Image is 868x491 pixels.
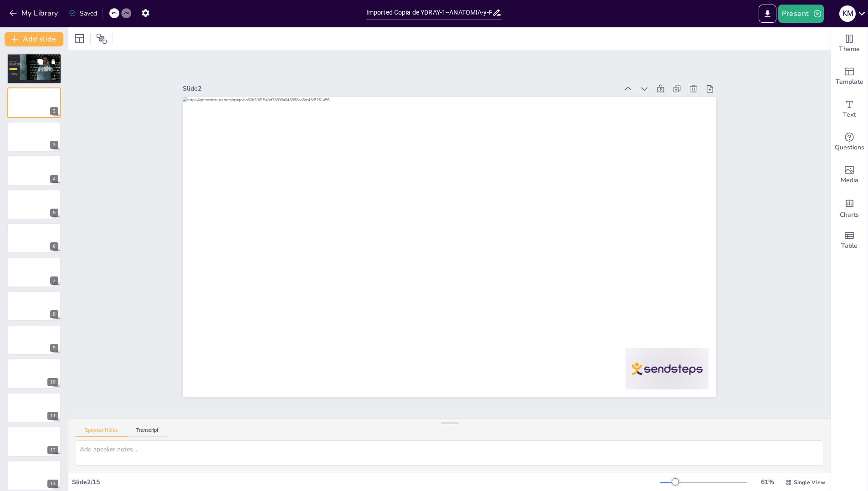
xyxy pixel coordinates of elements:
[50,344,58,352] div: 9
[96,33,107,44] span: Position
[7,53,62,84] div: 1
[794,479,825,486] span: Single View
[50,107,58,115] div: 2
[839,44,860,54] span: Theme
[47,378,58,386] div: 10
[840,210,859,220] span: Charts
[51,73,59,82] div: 1
[50,175,58,183] div: 4
[835,143,864,153] span: Questions
[778,5,824,23] button: Present
[7,257,61,287] div: 7
[12,56,17,58] span: Sendsteps
[831,224,868,257] div: Add a table
[831,191,868,224] div: Add charts and graphs
[7,122,61,152] div: 3
[839,5,856,23] button: k M
[7,189,61,220] div: 5
[843,110,856,120] span: Text
[831,60,868,93] div: Add ready made slides
[7,155,61,185] div: 4
[69,9,97,18] div: Saved
[47,446,58,454] div: 12
[76,427,127,437] button: Speaker Notes
[9,65,19,66] span: Increase your business quickly with us
[50,276,58,285] div: 7
[72,31,87,46] div: Layout
[7,325,61,355] div: 9
[7,291,61,321] div: 8
[831,126,868,159] div: Get real-time input from your audience
[839,5,856,22] div: k M
[11,69,16,70] span: START NOW
[127,427,168,437] button: Transcript
[836,77,863,87] span: Template
[5,32,63,46] button: Add slide
[72,478,660,486] div: Slide 2 / 15
[7,6,62,20] button: My Library
[831,93,868,126] div: Add text boxes
[50,242,58,251] div: 6
[831,159,868,191] div: Add images, graphics, shapes or video
[7,223,61,253] div: 6
[35,56,46,67] button: Duplicate Slide
[10,61,17,63] span: DIGITAL
[47,480,58,488] div: 13
[50,209,58,217] div: 5
[759,5,776,23] button: Export to PowerPoint
[12,58,14,59] span: Editor
[48,56,59,67] button: Delete Slide
[9,63,21,65] span: DESIGN TOOL
[756,478,778,486] div: 61 %
[841,241,858,251] span: Table
[7,87,61,118] div: 2
[831,27,868,60] div: Change the overall theme
[50,141,58,149] div: 3
[7,426,61,456] div: 12
[11,73,15,74] span: CONTACT US
[183,84,618,93] div: Slide 2
[366,6,493,19] input: Insert title
[7,460,61,491] div: 13
[11,74,17,75] span: +123-456-7890
[7,358,61,389] div: 10
[841,175,858,185] span: Media
[7,393,61,423] div: 11
[47,412,58,420] div: 11
[50,310,58,318] div: 8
